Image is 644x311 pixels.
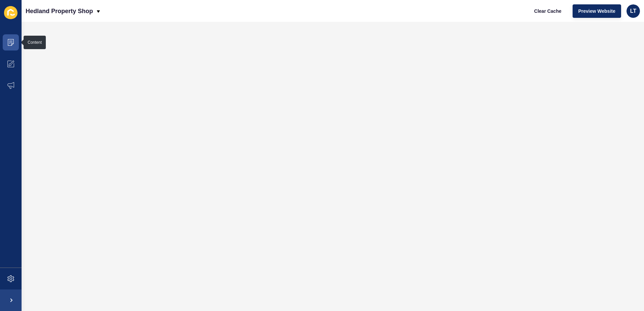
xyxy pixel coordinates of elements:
button: Preview Website [573,4,621,18]
div: Content [28,40,42,45]
span: LT [630,8,636,14]
p: Hedland Property Shop [26,3,93,20]
button: Clear Cache [528,4,567,18]
span: Preview Website [578,8,615,14]
span: Clear Cache [534,8,561,14]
